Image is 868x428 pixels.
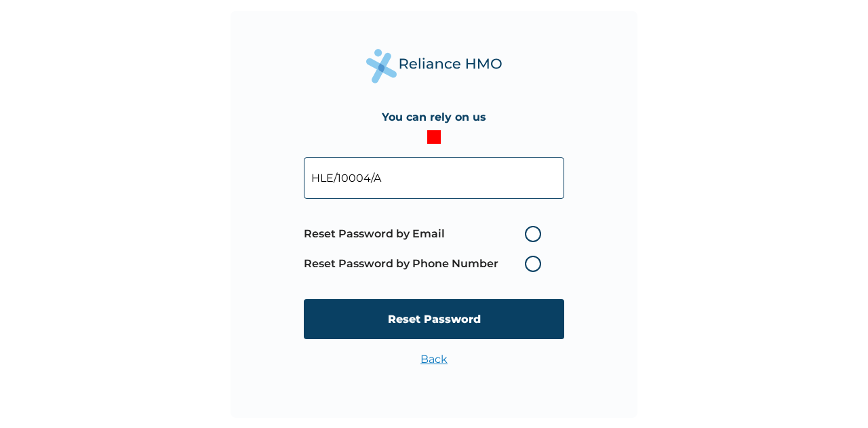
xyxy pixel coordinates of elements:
[382,111,486,123] h4: You can rely on us
[366,49,502,83] img: Reliance Health's Logo
[304,219,548,279] span: Password reset method
[420,353,448,366] a: Back
[304,157,564,199] input: Your Enrollee ID or Email Address
[304,299,564,339] input: Reset Password
[304,226,548,242] label: Reset Password by Email
[304,256,548,272] label: Reset Password by Phone Number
